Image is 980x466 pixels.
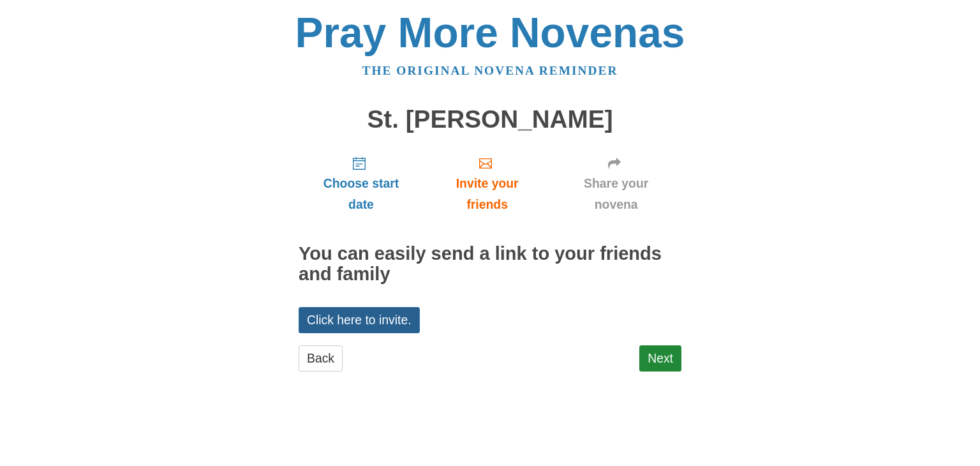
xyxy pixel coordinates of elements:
[436,173,538,215] span: Invite your friends
[299,307,420,333] a: Click here to invite.
[299,146,424,222] a: Choose start date
[299,106,681,133] h1: St. [PERSON_NAME]
[639,345,681,372] a: Next
[311,173,411,215] span: Choose start date
[299,244,681,285] h2: You can easily send a link to your friends and family
[563,173,669,215] span: Share your novena
[362,64,618,77] a: The original novena reminder
[295,9,685,56] a: Pray More Novenas
[299,345,343,372] a: Back
[551,146,681,222] a: Share your novena
[424,146,551,222] a: Invite your friends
